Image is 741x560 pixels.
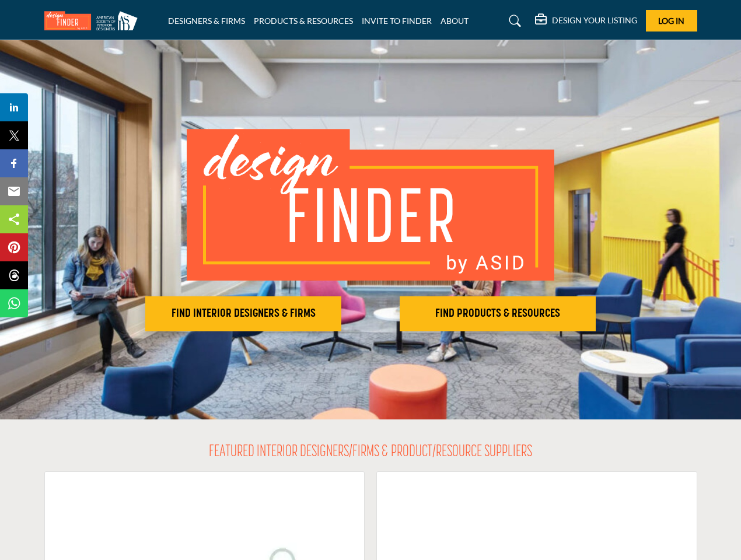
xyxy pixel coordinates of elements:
[552,15,637,26] h5: DESIGN YOUR LISTING
[44,11,144,30] img: Site Logo
[658,16,684,26] span: Log In
[400,296,596,331] button: FIND PRODUCTS & RESOURCES
[209,443,532,463] h2: FEATURED INTERIOR DESIGNERS/FIRMS & PRODUCT/RESOURCE SUPPLIERS
[535,14,637,28] div: DESIGN YOUR LISTING
[403,307,592,321] h2: FIND PRODUCTS & RESOURCES
[254,16,353,26] a: PRODUCTS & RESOURCES
[187,129,554,281] img: image
[362,16,432,26] a: INVITE TO FINDER
[646,10,697,32] button: Log In
[145,296,341,331] button: FIND INTERIOR DESIGNERS & FIRMS
[441,16,469,26] a: ABOUT
[168,16,245,26] a: DESIGNERS & FIRMS
[498,12,529,30] a: Search
[149,307,338,321] h2: FIND INTERIOR DESIGNERS & FIRMS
